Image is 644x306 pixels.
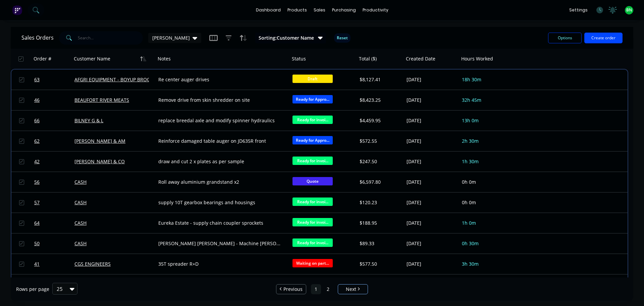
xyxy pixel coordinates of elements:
[34,111,74,131] a: 66
[34,158,40,165] span: 42
[74,199,87,206] a: CASH
[74,76,154,83] a: AFGRI EQUIPMENT - BOYUP BROOK
[21,35,54,41] h1: Sales Orders
[158,55,171,62] div: Notes
[407,117,457,124] div: [DATE]
[34,192,74,213] a: 57
[152,34,190,41] span: [PERSON_NAME]
[360,76,399,83] div: $8,127.41
[407,261,457,267] div: [DATE]
[34,90,74,110] a: 46
[74,55,110,62] div: Customer Name
[34,70,74,90] a: 63
[462,117,479,124] span: 13h 0m
[360,179,399,185] div: $6,597.80
[310,5,329,15] div: sales
[462,138,479,144] span: 2h 30m
[360,138,399,144] div: $572.55
[74,179,87,185] a: CASH
[292,177,333,185] span: Quote
[360,261,399,267] div: $577.50
[292,157,333,165] span: Ready for invoi...
[462,179,476,185] span: 0h 0m
[34,172,74,192] a: 56
[158,220,281,226] div: Eureka Estate - supply chain coupler sprockets
[34,220,40,226] span: 64
[360,220,399,226] div: $188.95
[406,55,435,62] div: Created Date
[407,179,457,185] div: [DATE]
[360,240,399,247] div: $89.33
[407,76,457,83] div: [DATE]
[292,116,333,124] span: Ready for invoi...
[462,97,481,103] span: 32h 45m
[34,240,40,247] span: 50
[34,138,40,144] span: 62
[292,198,333,206] span: Ready for invoi...
[158,76,281,83] div: Re center auger drives
[407,199,457,206] div: [DATE]
[158,158,281,165] div: draw and cut 2 x plates as per sample
[329,5,359,15] div: purchasing
[158,117,281,124] div: replace breedal axle and modify spinner hydraulics
[74,97,129,103] a: BEAUFORT RIVER MEATS
[462,199,476,206] span: 0h 0m
[74,261,111,267] a: CGS ENGINEERS
[34,213,74,233] a: 64
[74,158,125,165] a: [PERSON_NAME] & CO
[34,274,74,295] a: 39
[292,75,333,83] span: Draft
[346,286,356,293] span: Next
[273,284,371,294] ul: Pagination
[462,158,479,165] span: 1h 30m
[407,97,457,103] div: [DATE]
[74,220,87,226] a: CASH
[292,259,333,267] span: Waiting on part...
[311,284,321,294] a: Page 1 is your current page
[255,33,326,43] button: Sorting:Customer Name
[253,5,284,15] a: dashboard
[566,5,591,15] div: settings
[407,240,457,247] div: [DATE]
[34,131,74,151] a: 62
[462,261,479,267] span: 3h 30m
[283,286,303,293] span: Previous
[292,218,333,226] span: Ready for invoi...
[292,95,333,103] span: Ready for Appro...
[360,117,399,124] div: $4,459.95
[548,33,582,43] button: Options
[158,261,281,267] div: 35T spreader R+D
[338,286,368,293] a: Next page
[626,7,632,13] span: BN
[360,199,399,206] div: $120.23
[407,158,457,165] div: [DATE]
[74,240,87,247] a: CASH
[584,33,623,43] button: Create order
[34,151,74,172] a: 42
[276,286,306,293] a: Previous page
[158,240,281,247] div: [PERSON_NAME] [PERSON_NAME] - Machine [PERSON_NAME]
[34,55,51,62] div: Order #
[34,254,74,274] a: 41
[158,179,281,185] div: Roll away aluminium grandstand x2
[34,261,40,267] span: 41
[158,138,281,144] div: Reinforce damaged table auger on JD635R front
[158,97,281,103] div: Remove drive from skin shredder on site
[78,31,143,45] input: Search...
[34,117,40,124] span: 66
[462,220,476,226] span: 1h 0m
[360,97,399,103] div: $8,423.25
[34,199,40,206] span: 57
[462,76,481,83] span: 18h 30m
[407,138,457,144] div: [DATE]
[323,284,333,294] a: Page 2
[34,76,40,83] span: 63
[12,5,22,15] img: Factory
[292,136,333,144] span: Ready for Appro...
[34,233,74,254] a: 50
[292,238,333,247] span: Ready for invoi...
[74,117,103,124] a: BILNEY G & L
[461,55,493,62] div: Hours Worked
[407,220,457,226] div: [DATE]
[359,55,377,62] div: Total ($)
